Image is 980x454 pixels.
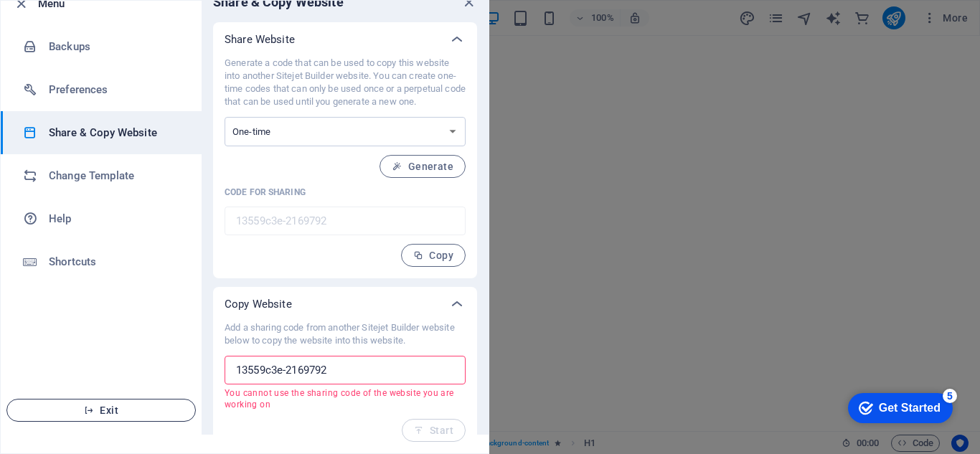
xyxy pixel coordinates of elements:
span: Generate [392,161,453,172]
h6: Change Template [49,167,182,184]
h6: Preferences [49,81,182,98]
div: Get Started [39,16,100,29]
button: Exit [6,399,196,422]
div: Get Started 5 items remaining, 0% complete [8,7,113,37]
a: Help [1,197,202,240]
h6: Share & Copy Website [49,124,182,141]
p: Code for sharing [225,186,466,198]
button: Generate [380,155,466,178]
input: Add sharing code [225,356,466,384]
p: Add a sharing code from another Sitejet Builder website below to copy the website into this website. [225,321,466,347]
h6: Help [49,210,182,227]
p: You cannot use the sharing code of the website you are working on [225,387,456,410]
div: 5 [103,3,117,17]
div: Share Website [213,22,477,57]
p: Generate a code that can be used to copy this website into another Sitejet Builder website. You c... [225,57,466,108]
p: Copy Website [225,297,292,311]
button: Copy [401,244,466,267]
span: Exit [19,405,184,416]
span: Copy [413,250,453,261]
div: Copy Website [213,287,477,321]
h6: Shortcuts [49,253,182,270]
a: Skip to main content [6,6,101,18]
p: Share Website [225,32,295,47]
h6: Backups [49,38,182,55]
